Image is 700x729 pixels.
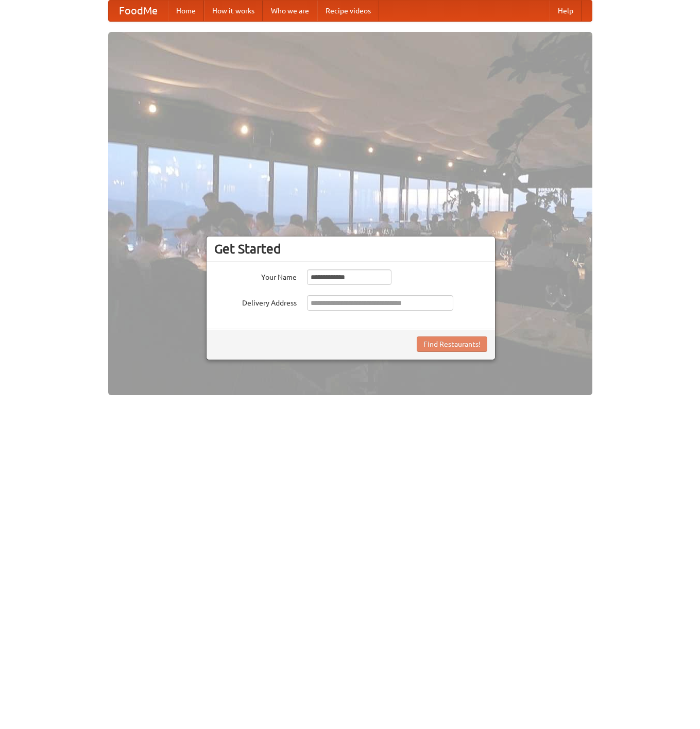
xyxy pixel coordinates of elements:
[214,269,297,282] label: Your Name
[214,295,297,308] label: Delivery Address
[214,241,487,257] h3: Get Started
[204,1,263,21] a: How it works
[168,1,204,21] a: Home
[317,1,379,21] a: Recipe videos
[417,336,487,352] button: Find Restaurants!
[263,1,317,21] a: Who we are
[109,1,168,21] a: FoodMe
[550,1,582,21] a: Help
